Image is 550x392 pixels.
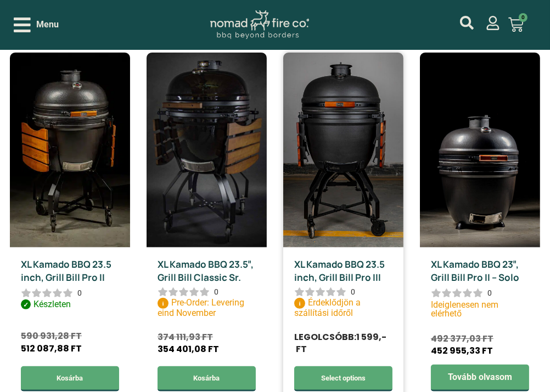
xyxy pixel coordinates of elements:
[21,366,119,391] a: Kosárba: “XL Kamado BBQ 23.5 inch, Grill Bill Pro II”
[294,331,356,343] span: Legolcsóbb:
[36,18,59,31] span: Menu
[294,331,386,355] span: 1 599,- Ft
[21,330,82,342] span: 590 931,28 Ft
[431,365,529,391] a: “XL Kamado BBQ 23", Grill Bill Pro II - Solo” termékről több információ
[294,258,385,284] a: XL Kamado BBQ 23.5 inch, Grill Bill Pro III
[294,298,392,318] p: Érdeklődjön a szállítási időről
[431,301,529,318] p: Ideiglenesen nem elérhető
[283,53,403,247] img: Kamado BBQ Grill Bill Pro III Extra Large elöl
[294,366,392,391] a: Kosárba: “XL Kamado BBQ 23.5 inch, Grill Bill Pro III”
[21,299,119,316] p: Készleten
[214,286,218,297] div: 0
[14,15,59,34] div: Open/Close Menu
[158,343,219,355] span: 354 401,08 Ft
[420,53,540,247] img: xl kamado bbq grill bill pro II 2
[487,287,492,298] div: 0
[77,287,82,298] div: 0
[431,258,519,284] a: XL Kamado BBQ 23″, Grill Bill Pro II – Solo
[158,298,256,318] p: Pre-Order: Levering eind November
[158,258,254,284] a: XL Kamado BBQ 23.5″, Grill Bill Classic Sr.
[431,344,493,357] span: 452 955,33 Ft
[519,13,527,22] span: 0
[210,10,309,39] img: Nomad Logo
[351,286,355,297] div: 0
[495,10,537,39] a: 0
[21,342,82,355] span: 512 087,88 Ft
[486,16,500,30] a: mijn account
[21,258,111,284] a: XL Kamado BBQ 23.5 inch, Grill Bill Pro II
[158,366,256,391] a: Kosárba: “XL Kamado BBQ 23.5", Grill Bill Classic Sr.”
[460,16,474,30] a: mijn account
[158,331,213,343] span: 374 111,93 Ft
[431,332,493,345] span: 492 377,03 Ft
[10,53,130,247] img: Extra Large kamado bbq - 23 inch Grill Bill Pro 2 ferde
